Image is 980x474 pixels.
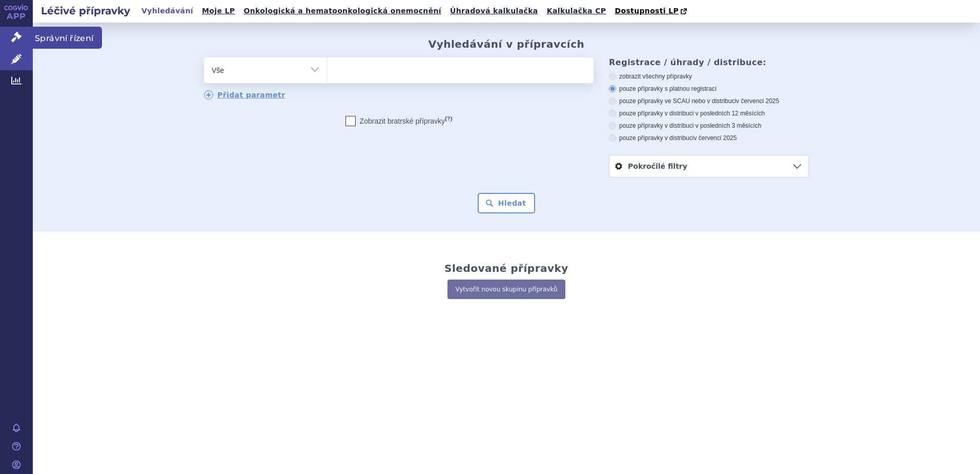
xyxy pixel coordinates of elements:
[444,262,568,274] h2: Sledované přípravky
[447,280,565,299] a: Vytvořit novou skupinu přípravků
[693,134,737,142] span: v červenci 2025
[138,4,196,18] a: Vyhledávání
[615,7,679,15] span: Dostupnosti LP
[428,38,585,50] h2: Vyhledávání v přípravcích
[445,115,452,122] abbr: (?)
[736,97,779,105] span: v červenci 2025
[199,4,238,18] a: Moje LP
[609,85,809,93] label: pouze přípravky s platnou registrací
[609,97,809,105] label: pouze přípravky ve SCAU nebo v distribuci
[609,155,808,177] a: Pokročilé filtry
[204,90,285,100] a: Přidat parametr
[33,4,138,18] h2: Léčivé přípravky
[544,4,609,18] a: Kalkulačka CP
[609,134,809,142] label: pouze přípravky v distribuci
[447,4,541,18] a: Úhradová kalkulačka
[240,4,444,18] a: Onkologická a hematoonkologická onemocnění
[609,57,809,67] h3: Registrace / úhrady / distribuce:
[478,193,536,213] button: Hledat
[345,116,453,126] label: Zobrazit bratrské přípravky
[609,72,809,81] label: zobrazit všechny přípravky
[611,4,692,18] a: Dostupnosti LP
[609,109,809,117] label: pouze přípravky v distribuci v posledních 12 měsících
[609,122,809,130] label: pouze přípravky v distribuci v posledních 3 měsících
[33,27,102,48] span: Správní řízení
